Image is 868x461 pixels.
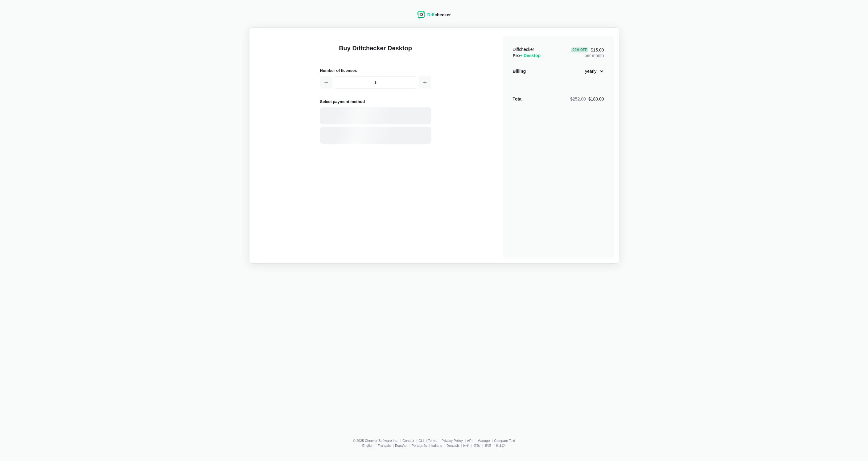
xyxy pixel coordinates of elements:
div: checker [427,12,451,18]
a: iManage [477,439,490,442]
a: Français [378,444,391,447]
a: 日本語 [496,444,506,447]
h1: Buy Diffchecker Desktop [320,44,431,60]
span: $15.00 [571,47,604,52]
a: हिन्दी [463,444,469,447]
strong: Total [513,97,523,101]
a: API [467,439,472,442]
a: Italiano [431,444,442,447]
a: Español [395,444,407,447]
a: CLI [418,439,424,442]
a: Português [412,444,427,447]
a: Deutsch [446,444,459,447]
div: 29 % Off [571,47,588,52]
span: Diff [427,12,434,17]
a: Diffchecker logoDiffchecker [417,14,451,19]
span: $252.00 [570,97,586,101]
span: Diffchecker [513,47,534,52]
span: + Desktop [520,53,541,58]
a: Privacy Policy [442,439,463,442]
div: Billing [513,68,526,74]
input: 1 [335,76,416,88]
a: Contact [402,439,414,442]
a: Terms [428,439,437,442]
h2: Select payment method [320,98,431,105]
h2: Number of licenses [320,67,431,74]
div: per month [571,46,604,59]
a: Compare Text [494,439,515,442]
a: English [362,444,373,447]
a: 简体 [473,444,480,447]
span: Pro [513,53,541,58]
li: © 2025 Checker Software Inc. [353,439,402,442]
img: Diffchecker logo [417,11,425,19]
a: 繁體 [484,444,491,447]
div: $180.00 [570,96,604,102]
